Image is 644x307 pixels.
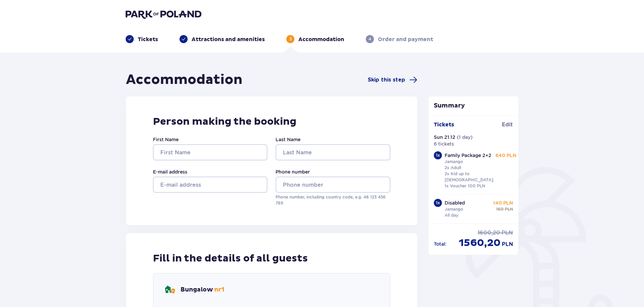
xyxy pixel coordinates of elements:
[276,177,390,193] input: Phone number
[153,252,308,265] p: Fill in the details of all guests
[181,286,224,294] p: Bungalow
[138,36,158,43] p: Tickets
[289,36,292,42] p: 3
[502,121,513,128] a: Edit
[192,36,265,43] p: Attractions and amenities
[445,212,458,218] p: All day
[493,199,513,206] p: 140 PLN
[428,102,519,110] p: Summary
[457,134,473,141] p: ( 1 day )
[276,136,300,143] label: Last Name
[478,229,500,237] p: 1600,20
[445,165,494,189] p: 2x Adult 2x Kid up to [DEMOGRAPHIC_DATA]. 1x Voucher 100 PLN
[445,152,491,159] p: Family Package 2+2
[276,144,390,160] input: Last Name
[434,141,454,147] p: 6 tickets
[368,76,405,84] span: Skip this step
[445,206,463,212] p: Jamango
[502,241,513,248] p: PLN
[434,199,442,207] div: 1 x
[153,177,267,193] input: E-mail address
[445,159,463,165] p: Jamango
[276,168,310,175] label: Phone number
[298,36,344,43] p: Accommodation
[126,71,243,88] h1: Accommodation
[153,136,179,143] label: First Name
[434,134,455,141] p: Sun 21.12
[445,199,465,206] p: Disabled
[164,284,175,295] img: bungalows Icon
[434,121,454,128] p: Tickets
[153,168,187,175] label: E-mail address
[502,229,513,237] p: PLN
[153,115,390,128] p: Person making the booking
[434,241,447,247] p: Total :
[368,36,371,42] p: 4
[505,206,513,212] p: PLN
[153,144,267,160] input: First Name
[496,206,504,212] p: 160
[378,36,433,43] p: Order and payment
[126,9,201,19] img: Park of Poland logo
[434,151,442,159] div: 1 x
[459,237,501,249] p: 1560,20
[214,286,224,294] span: nr 1
[495,152,516,159] p: 640 PLN
[276,194,390,206] p: Phone number, including country code, e.g. 48 ​123 ​456 ​789
[368,76,417,84] a: Skip this step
